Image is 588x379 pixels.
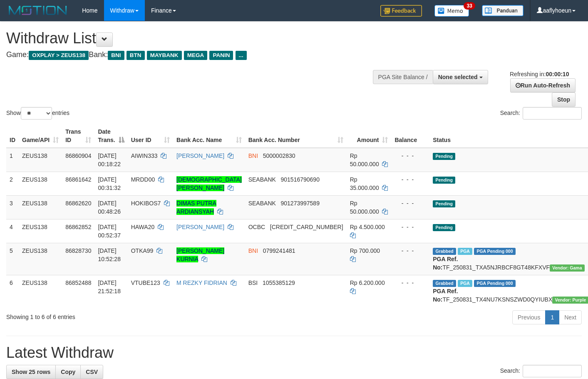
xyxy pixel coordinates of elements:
[458,280,472,287] span: Marked by aafsolysreylen
[19,172,62,195] td: ZEUS138
[350,224,385,230] span: Rp 4.500.000
[65,279,91,286] span: 86852488
[433,200,455,207] span: Pending
[263,247,295,254] span: Copy 0799241481 to clipboard
[65,247,91,254] span: 86828730
[500,365,582,377] label: Search:
[6,195,19,219] td: 3
[559,310,582,324] a: Next
[510,71,569,77] span: Refreshing in:
[245,124,347,148] th: Bank Acc. Number: activate to sort column ascending
[98,279,121,294] span: [DATE] 21:52:18
[474,248,516,255] span: PGA Pending
[62,124,94,148] th: Trans ID: activate to sort column ascending
[29,51,89,60] span: OXPLAY > ZEUS138
[248,279,258,286] span: BSI
[248,200,276,207] span: SEABANK
[433,256,458,271] b: PGA Ref. No:
[173,124,245,148] th: Bank Acc. Name: activate to sort column ascending
[263,279,295,286] span: Copy 1055385129 to clipboard
[80,365,103,379] a: CSV
[248,176,276,183] span: SEABANK
[433,288,458,303] b: PGA Ref. No:
[65,200,91,207] span: 86862620
[6,4,69,17] img: MOTION_logo.png
[98,247,121,262] span: [DATE] 10:52:28
[394,247,426,255] div: - - -
[281,176,320,183] span: Copy 901516790690 to clipboard
[373,70,433,84] div: PGA Site Balance /
[19,243,62,275] td: ZEUS138
[281,200,320,207] span: Copy 901273997589 to clipboard
[131,247,154,254] span: OTKA99
[98,200,121,215] span: [DATE] 00:48:26
[61,369,75,375] span: Copy
[6,172,19,195] td: 2
[433,224,455,231] span: Pending
[98,152,121,167] span: [DATE] 00:18:22
[263,152,295,159] span: Copy 5000002830 to clipboard
[394,175,426,184] div: - - -
[270,224,343,230] span: Copy 693817721717 to clipboard
[500,107,582,120] label: Search:
[131,224,155,230] span: HAWA20
[347,124,392,148] th: Amount: activate to sort column ascending
[236,51,247,60] span: ...
[108,51,124,60] span: BNI
[19,148,62,172] td: ZEUS138
[6,243,19,275] td: 5
[65,176,91,183] span: 86861642
[394,223,426,231] div: - - -
[131,176,155,183] span: MRDD00
[98,176,121,191] span: [DATE] 00:31:32
[380,5,422,17] img: Feedback.jpg
[550,264,585,272] span: Vendor URL: https://trx31.1velocity.biz
[176,176,242,191] a: [DEMOGRAPHIC_DATA][PERSON_NAME]
[19,219,62,243] td: ZEUS138
[55,365,81,379] a: Copy
[94,124,127,148] th: Date Trans.: activate to sort column descending
[147,51,182,60] span: MAYBANK
[433,177,455,184] span: Pending
[184,51,208,60] span: MEGA
[350,247,380,254] span: Rp 700.000
[21,107,52,120] select: Showentries
[176,247,224,262] a: [PERSON_NAME] KURNIA
[127,51,145,60] span: BTN
[512,310,546,324] a: Previous
[248,247,258,254] span: BNI
[19,195,62,219] td: ZEUS138
[248,224,265,230] span: OCBC
[19,124,62,148] th: Game/API: activate to sort column ascending
[131,152,158,159] span: AIWIN333
[86,369,98,375] span: CSV
[350,200,379,215] span: Rp 50.000.000
[482,5,523,16] img: panduan.png
[350,152,379,167] span: Rp 50.000.000
[6,219,19,243] td: 4
[434,5,469,17] img: Button%20Memo.svg
[546,71,569,77] strong: 00:00:10
[6,30,384,47] h1: Withdraw List
[391,124,429,148] th: Balance
[176,279,227,286] a: M REZKY FIDRIAN
[6,344,582,361] h1: Latest Withdraw
[6,309,239,321] div: Showing 1 to 6 of 6 entries
[6,124,19,148] th: ID
[128,124,173,148] th: User ID: activate to sort column ascending
[6,148,19,172] td: 1
[433,280,456,287] span: Grabbed
[65,152,91,159] span: 86860904
[176,224,224,230] a: [PERSON_NAME]
[248,152,258,159] span: BNI
[510,78,576,92] a: Run Auto-Refresh
[6,51,384,59] h4: Game: Bank:
[464,2,475,10] span: 33
[12,369,50,375] span: Show 25 rows
[131,279,160,286] span: VTUBE123
[176,152,224,159] a: [PERSON_NAME]
[552,92,576,107] a: Stop
[65,224,91,230] span: 86862852
[433,248,456,255] span: Grabbed
[433,153,455,160] span: Pending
